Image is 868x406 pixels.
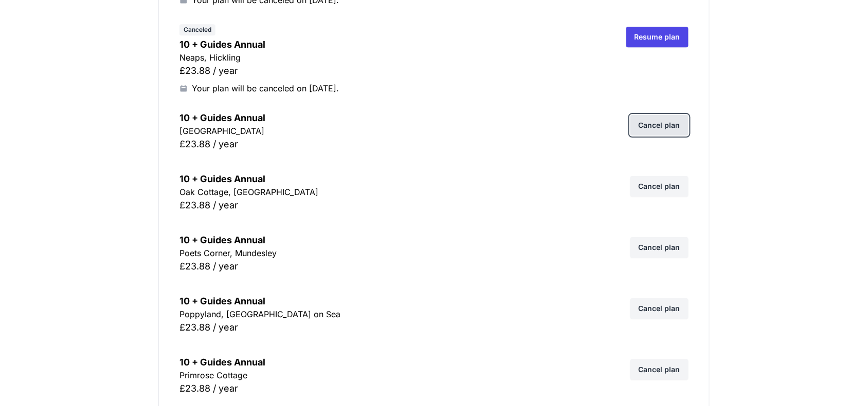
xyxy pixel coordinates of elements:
[626,27,689,47] a: Resume plan
[179,259,614,274] div: £23.88 / year
[179,111,614,125] h4: 10 + Guides Annual
[179,137,614,151] div: £23.88 / year
[630,237,689,258] a: Cancel plan
[179,294,614,308] h4: 10 + Guides Annual
[179,355,614,369] h4: 10 + Guides Annual
[179,198,614,212] div: £23.88 / year
[179,51,610,64] p: Neaps, Hickling
[179,64,610,78] div: £23.88 / year
[179,172,614,186] h4: 10 + Guides Annual
[179,308,614,320] p: Poppyland, [GEOGRAPHIC_DATA] on Sea
[630,298,689,319] a: Cancel plan
[179,320,614,335] div: £23.88 / year
[179,233,614,247] h4: 10 + Guides Annual
[630,176,689,197] a: Cancel plan
[630,115,689,136] a: Cancel plan
[630,359,689,380] a: Cancel plan
[179,125,614,137] p: [GEOGRAPHIC_DATA]
[179,247,614,259] p: Poets Corner, Mundesley
[179,369,614,381] p: Primrose Cottage
[179,82,610,94] div: Your plan will be canceled on [DATE].
[179,381,614,396] div: £23.88 / year
[179,37,610,51] h4: 10 + Guides Annual
[179,24,215,35] div: Canceled
[179,186,614,198] p: Oak Cottage, [GEOGRAPHIC_DATA]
